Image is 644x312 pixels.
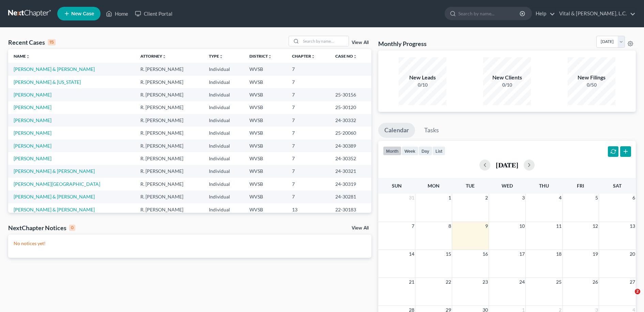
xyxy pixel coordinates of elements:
span: 25 [555,278,562,286]
td: 7 [287,114,330,127]
span: 10 [519,222,525,230]
a: [PERSON_NAME] [14,143,51,149]
td: 7 [287,165,330,178]
span: 15 [445,250,452,258]
td: Individual [203,88,244,101]
span: 8 [448,222,452,230]
td: R. [PERSON_NAME] [135,76,203,88]
a: Nameunfold_more [14,54,30,59]
td: 7 [287,63,330,75]
button: list [432,146,445,155]
i: unfold_more [268,55,272,59]
td: WVSB [244,114,287,127]
td: Individual [203,101,244,114]
a: View All [352,40,369,45]
span: 2 [485,194,489,202]
td: 24-30319 [330,178,371,190]
a: [PERSON_NAME] [14,117,51,123]
span: Wed [502,183,513,189]
span: 12 [592,222,599,230]
td: WVSB [244,165,287,178]
span: 7 [411,222,415,230]
td: 24-30332 [330,114,371,127]
iframe: Intercom live chat [621,289,637,305]
div: 0/10 [399,81,446,88]
a: Typeunfold_more [209,54,223,59]
span: Mon [428,183,440,189]
td: Individual [203,152,244,165]
td: WVSB [244,76,287,88]
td: 7 [287,139,330,152]
td: Individual [203,165,244,178]
span: 17 [519,250,525,258]
span: 24 [519,278,525,286]
span: Tue [466,183,475,189]
td: R. [PERSON_NAME] [135,203,203,216]
i: unfold_more [219,55,223,59]
span: 2 [635,289,640,294]
i: unfold_more [162,55,166,59]
a: Districtunfold_more [249,54,272,59]
span: 23 [482,278,489,286]
td: WVSB [244,63,287,75]
td: Individual [203,63,244,75]
td: 7 [287,191,330,203]
button: week [401,146,418,155]
a: Vital & [PERSON_NAME], L.C. [556,8,635,20]
td: 25-30120 [330,101,371,114]
span: 11 [555,222,562,230]
a: [PERSON_NAME] & [PERSON_NAME] [14,168,95,174]
td: 25-30156 [330,88,371,101]
span: 22 [445,278,452,286]
td: 7 [287,178,330,190]
td: R. [PERSON_NAME] [135,178,203,190]
div: 0/10 [483,81,531,88]
td: 22-30183 [330,203,371,216]
i: unfold_more [311,55,315,59]
td: R. [PERSON_NAME] [135,139,203,152]
span: 18 [555,250,562,258]
td: Individual [203,139,244,152]
td: 13 [287,203,330,216]
input: Search by name... [301,36,349,46]
td: R. [PERSON_NAME] [135,63,203,75]
td: 7 [287,76,330,88]
td: R. [PERSON_NAME] [135,191,203,203]
a: [PERSON_NAME] [14,155,51,161]
h2: [DATE] [496,161,518,168]
span: 9 [485,222,489,230]
span: 19 [592,250,599,258]
td: R. [PERSON_NAME] [135,152,203,165]
a: [PERSON_NAME] [14,130,51,136]
td: Individual [203,191,244,203]
td: 7 [287,127,330,139]
a: [PERSON_NAME] & [PERSON_NAME] [14,194,95,199]
td: 24-30321 [330,165,371,178]
div: Recent Cases [8,38,56,46]
td: 7 [287,152,330,165]
td: Individual [203,114,244,127]
td: Individual [203,178,244,190]
span: 6 [632,194,636,202]
i: unfold_more [26,55,30,59]
td: R. [PERSON_NAME] [135,88,203,101]
span: New Case [71,11,94,16]
span: 31 [408,194,415,202]
td: WVSB [244,152,287,165]
button: month [383,146,401,155]
a: Tasks [418,123,445,138]
span: 20 [629,250,636,258]
td: 25-20060 [330,127,371,139]
a: Home [103,8,132,20]
span: 5 [595,194,599,202]
a: [PERSON_NAME] [14,92,51,98]
span: 1 [448,194,452,202]
div: 15 [48,39,56,45]
span: Fri [577,183,584,189]
span: 26 [592,278,599,286]
a: [PERSON_NAME] & [PERSON_NAME] [14,66,95,72]
span: Sun [392,183,402,189]
td: 24-30352 [330,152,371,165]
span: 3 [521,194,525,202]
td: 7 [287,101,330,114]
